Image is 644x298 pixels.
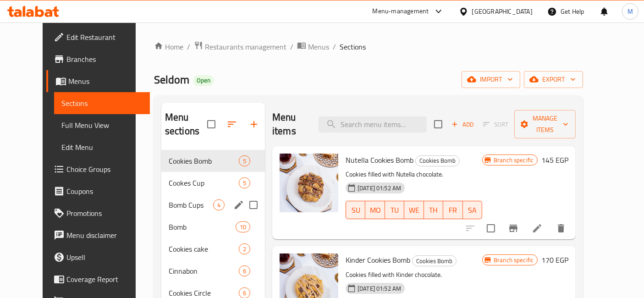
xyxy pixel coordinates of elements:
span: 4 [214,201,224,210]
li: / [290,41,293,52]
div: items [213,199,225,210]
a: Coverage Report [46,268,150,290]
a: Menus [297,41,329,53]
button: TU [385,201,404,219]
span: Branches [66,54,143,65]
span: Cookies cake [169,243,239,254]
span: Promotions [66,208,143,219]
span: import [469,74,513,85]
img: Nutella Cookies Bomb [280,154,338,212]
span: 10 [236,223,250,232]
div: [GEOGRAPHIC_DATA] [472,6,533,17]
span: Kinder Cookies Bomb [346,253,410,267]
a: Upsell [46,246,150,268]
div: items [239,265,250,276]
h6: 145 EGP [541,154,568,166]
button: Branch-specific-item [502,217,524,239]
p: Cookies filled with Nutella chocolate. [346,169,482,180]
h2: Menu items [272,110,308,138]
button: edit [232,198,246,212]
span: Branch specific [490,256,537,265]
li: / [187,41,190,52]
span: Nutella Cookies Bomb [346,153,413,167]
span: Menus [68,76,143,87]
span: Sections [61,98,143,109]
div: Bomb Cups [169,199,213,210]
div: items [236,221,250,232]
span: Restaurants management [205,41,286,52]
a: Promotions [46,202,150,224]
nav: breadcrumb [154,41,583,53]
span: Open [193,77,214,84]
div: Open [193,75,214,86]
span: SA [467,204,479,217]
span: 5 [239,157,250,166]
a: Sections [54,92,150,114]
div: Cinnabon6 [161,260,265,282]
span: Select to update [481,219,501,238]
button: Add [448,117,477,132]
span: 5 [239,179,250,188]
button: WE [404,201,424,219]
span: Add item [448,117,477,132]
span: Cookies Bomb [413,256,456,266]
div: Bomb Cups4edit [161,194,265,216]
span: Cinnabon [169,265,239,276]
div: Cookies cake2 [161,238,265,260]
li: / [333,41,336,52]
span: [DATE] 01:52 AM [354,184,405,193]
input: search [319,116,427,132]
button: TH [424,201,443,219]
span: Cookes Cup [169,177,239,188]
span: Edit Menu [61,142,143,153]
span: 2 [239,245,250,254]
button: Manage items [514,110,576,138]
span: Branch specific [490,156,537,165]
div: items [239,243,250,254]
span: Seldom [154,69,189,90]
span: Coupons [66,186,143,197]
span: Menus [308,41,329,52]
span: Full Menu View [61,120,143,131]
button: Add section [243,113,265,135]
div: items [239,155,250,166]
button: FR [443,201,462,219]
span: Bomb [169,221,236,232]
button: MO [365,201,385,219]
a: Menu disclaimer [46,224,150,246]
a: Branches [46,48,150,70]
a: Edit menu item [532,223,543,234]
div: Cookes Cup5 [161,172,265,194]
span: TU [389,204,401,217]
span: Select section [429,115,448,134]
span: 6 [239,267,250,276]
button: SU [346,201,365,219]
div: Bomb10 [161,216,265,238]
a: Restaurants management [194,41,286,53]
p: Cookies filled with Kinder chocolate. [346,269,482,281]
span: Sections [340,41,366,52]
div: Cookies Bomb5 [161,150,265,172]
span: Choice Groups [66,164,143,175]
h6: 170 EGP [541,254,568,266]
span: Select section first [477,117,514,132]
a: Edit Restaurant [46,26,150,48]
a: Menus [46,70,150,92]
button: delete [550,217,572,239]
span: Sort sections [221,113,243,135]
span: FR [447,204,459,217]
span: Cookies Bomb [169,155,239,166]
a: Home [154,41,183,52]
h2: Menu sections [165,110,207,138]
span: M [627,6,633,17]
span: Upsell [66,252,143,263]
span: Cookies Bomb [416,155,459,166]
a: Edit Menu [54,136,150,158]
button: SA [463,201,482,219]
span: Add [450,119,475,130]
div: Cookies Bomb [412,255,457,266]
span: Select all sections [202,115,221,134]
span: MO [369,204,381,217]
